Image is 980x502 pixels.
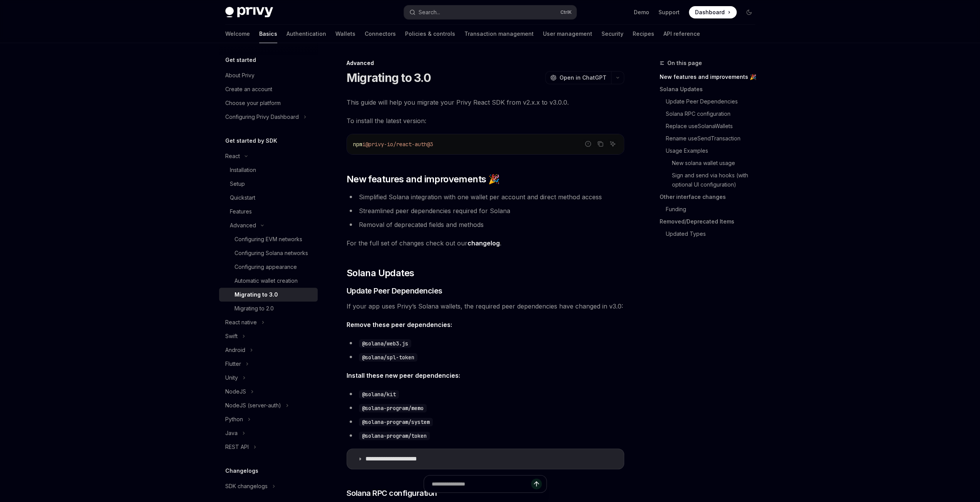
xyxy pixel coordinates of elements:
[347,219,624,230] li: Removal of deprecated fields and methods
[667,58,702,68] span: On this page
[235,276,298,285] div: Automatic wallet creation
[601,25,623,43] a: Security
[225,98,281,108] div: Choose your platform
[660,108,761,120] a: Solana RPC configuration
[347,173,499,185] span: New features and improvements 🎉
[660,191,761,203] a: Other interface changes
[225,112,299,122] div: Configuring Privy Dashboard
[347,71,431,85] h1: Migrating to 3.0
[695,8,725,16] span: Dashboard
[235,304,274,313] div: Migrating to 2.0
[362,141,365,148] span: i
[219,412,318,426] button: Toggle Python section
[359,353,417,362] code: @solana/spl-token
[225,373,238,382] div: Unity
[219,177,318,191] a: Setup
[225,359,241,369] div: Flutter
[365,25,396,43] a: Connectors
[347,97,624,108] span: This guide will help you migrate your Privy React SDK from v2.x.x to v3.0.0.
[347,205,624,216] li: Streamlined peer dependencies required for Solana
[219,371,318,385] button: Toggle Unity section
[365,141,433,148] span: @privy-io/react-auth@3
[219,479,318,493] button: Toggle SDK changelogs section
[660,145,761,157] a: Usage Examples
[660,228,761,240] a: Updated Types
[225,85,272,94] div: Create an account
[235,235,302,244] div: Configuring EVM networks
[225,152,240,161] div: React
[225,482,268,491] div: SDK changelogs
[545,71,611,84] button: Open in ChatGPT
[219,260,318,274] a: Configuring appearance
[353,141,362,148] span: npm
[347,372,460,379] strong: Install these new peer dependencies:
[689,6,737,18] a: Dashboard
[225,332,238,341] div: Swift
[219,163,318,177] a: Installation
[347,238,624,248] span: For the full set of changes check out our .
[660,157,761,169] a: New solana wallet usage
[230,179,245,188] div: Setup
[259,25,277,43] a: Basics
[235,262,297,272] div: Configuring appearance
[219,246,318,260] a: Configuring Solana networks
[219,218,318,232] button: Toggle Advanced section
[225,136,277,145] h5: Get started by SDK
[225,318,257,327] div: React native
[335,25,355,43] a: Wallets
[219,82,318,96] a: Create an account
[225,55,256,65] h5: Get started
[286,25,326,43] a: Authentication
[543,25,592,43] a: User management
[219,110,318,124] button: Toggle Configuring Privy Dashboard section
[219,302,318,315] a: Migrating to 2.0
[660,169,761,191] a: Sign and send via hooks (with optional UI configuration)
[660,120,761,132] a: Replace useSolanaWallets
[219,149,318,163] button: Toggle React section
[359,390,399,399] code: @solana/kit
[419,8,440,17] div: Search...
[219,68,318,82] a: About Privy
[432,475,531,492] input: Ask a question...
[467,239,500,247] a: changelog
[225,429,238,438] div: Java
[225,401,281,410] div: NodeJS (server-auth)
[219,205,318,218] a: Features
[225,442,249,452] div: REST API
[219,399,318,412] button: Toggle NodeJS (server-auth) section
[230,221,256,230] div: Advanced
[230,193,255,202] div: Quickstart
[225,345,245,355] div: Android
[464,25,534,43] a: Transaction management
[347,59,624,67] div: Advanced
[235,290,278,299] div: Migrating to 3.0
[347,285,442,296] span: Update Peer Dependencies
[660,132,761,145] a: Rename useSendTransaction
[359,339,411,348] code: @solana/web3.js
[660,203,761,215] a: Funding
[660,95,761,108] a: Update Peer Dependencies
[219,385,318,399] button: Toggle NodeJS section
[219,288,318,302] a: Migrating to 3.0
[225,25,250,43] a: Welcome
[531,479,542,489] button: Send message
[219,232,318,246] a: Configuring EVM networks
[660,83,761,95] a: Solana Updates
[658,8,680,16] a: Support
[608,139,618,149] button: Ask AI
[219,343,318,357] button: Toggle Android section
[225,7,273,18] img: dark logo
[595,139,605,149] button: Copy the contents from the code block
[219,357,318,371] button: Toggle Flutter section
[359,404,427,412] code: @solana-program/memo
[219,274,318,288] a: Automatic wallet creation
[634,8,649,16] a: Demo
[560,74,606,82] span: Open in ChatGPT
[225,415,243,424] div: Python
[219,96,318,110] a: Choose your platform
[219,426,318,440] button: Toggle Java section
[359,418,433,426] code: @solana-program/system
[219,329,318,343] button: Toggle Swift section
[359,432,430,440] code: @solana-program/token
[347,115,624,126] span: To install the latest version:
